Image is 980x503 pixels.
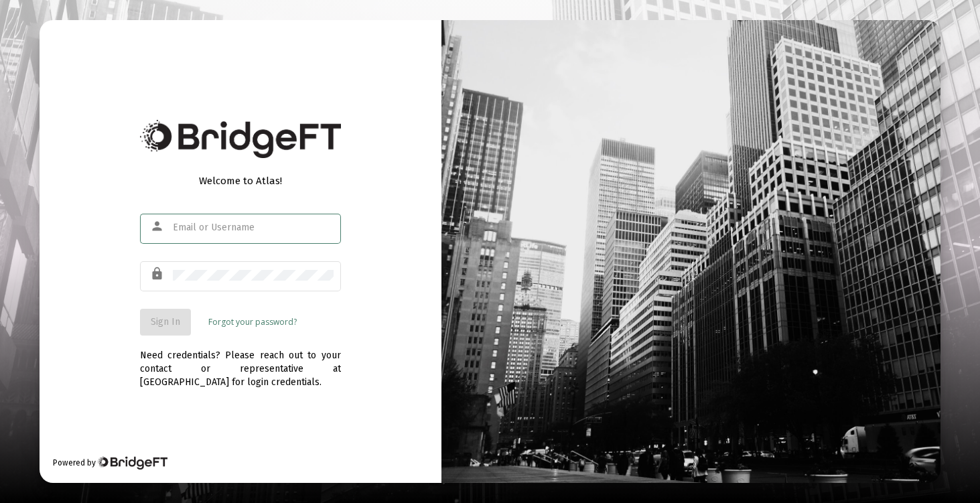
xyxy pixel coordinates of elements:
mat-icon: lock [150,266,166,282]
div: Need credentials? Please reach out to your contact or representative at [GEOGRAPHIC_DATA] for log... [140,336,341,389]
span: Sign In [151,316,180,328]
div: Powered by [53,456,167,470]
button: Sign In [140,309,191,336]
input: Email or Username [173,222,334,233]
img: Bridge Financial Technology Logo [140,120,341,158]
div: Welcome to Atlas! [140,174,341,188]
mat-icon: person [150,218,166,234]
a: Forgot your password? [208,315,297,329]
img: Bridge Financial Technology Logo [97,456,167,470]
